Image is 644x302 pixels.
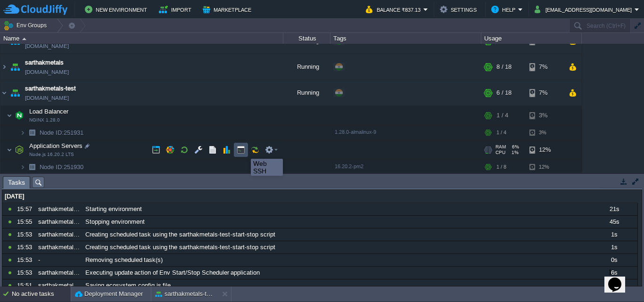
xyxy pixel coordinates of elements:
div: 1 / 4 [496,125,506,140]
img: AMDAwAAAACH5BAEAAAAALAAAAAABAAEAAAICRAEAOw== [25,160,39,174]
span: Load Balancer [28,107,70,115]
img: AMDAwAAAACH5BAEAAAAALAAAAAABAAEAAAICRAEAOw== [20,125,25,140]
div: 15:53 [17,254,35,266]
span: Stopping environment [85,218,145,226]
img: CloudJiffy [3,4,67,16]
div: Status [284,33,330,44]
div: 8 / 18 [496,54,512,80]
div: 7% [529,80,560,106]
button: New Environment [85,4,150,15]
span: CPU [495,150,505,155]
span: 251931 [39,129,85,137]
span: Creating scheduled task using the sarthakmetals-test-start-stop script [85,230,275,239]
span: Node.js 16.20.2 LTS [29,152,74,157]
button: Import [159,4,194,15]
div: 15:57 [17,203,35,215]
div: [DATE] [2,190,637,203]
span: Starting environment [85,205,142,213]
span: 16.20.2-pm2 [335,163,363,169]
button: Balance ₹837.13 [366,4,423,15]
img: AMDAwAAAACH5BAEAAAAALAAAAAABAAEAAAICRAEAOw== [8,80,22,106]
span: 1.28.0-almalinux-9 [335,129,376,135]
button: [EMAIL_ADDRESS][DOMAIN_NAME] [535,4,635,15]
div: 0s [591,254,637,266]
a: sarthakmetals [25,58,64,67]
div: 15:51 [17,279,35,292]
div: No active tasks [12,286,71,302]
div: 38s [591,279,637,292]
span: Creating scheduled task using the sarthakmetals-test-start-stop script [85,243,275,252]
img: AMDAwAAAACH5BAEAAAAALAAAAAABAAEAAAICRAEAOw== [13,140,26,159]
div: sarthakmetals-test [36,267,82,279]
div: sarthakmetals-test [36,241,82,253]
span: RAM [495,144,506,150]
div: 15:55 [17,216,35,228]
a: Node ID:251930 [39,163,85,171]
button: sarthakmetals-test [155,289,215,299]
a: Load BalancerNGINX 1.28.0 [28,108,70,115]
img: AMDAwAAAACH5BAEAAAAALAAAAAABAAEAAAICRAEAOw== [7,106,12,125]
span: Node ID: [40,163,64,171]
div: 15:53 [17,267,35,279]
div: 12% [529,140,560,159]
img: AMDAwAAAACH5BAEAAAAALAAAAAABAAEAAAICRAEAOw== [20,160,25,174]
span: 1% [509,150,519,155]
img: AMDAwAAAACH5BAEAAAAALAAAAAABAAEAAAICRAEAOw== [7,140,12,159]
button: Deployment Manager [75,289,143,299]
a: Application ServersNode.js 16.20.2 LTS [28,142,84,149]
div: sarthakmetals-test [36,203,82,215]
div: Usage [482,33,581,44]
button: Env Groups [3,19,50,32]
div: 12% [529,160,560,174]
button: Marketplace [203,4,254,15]
a: sarthakmetals-test [25,84,76,93]
div: Web SSH [253,160,281,175]
div: 6s [591,267,637,279]
div: 7% [529,54,560,80]
div: 1 / 8 [496,160,506,174]
span: Node ID: [40,129,64,136]
iframe: chat widget [604,264,635,293]
div: Running [283,54,330,80]
span: 251930 [39,163,85,171]
img: AMDAwAAAACH5BAEAAAAALAAAAAABAAEAAAICRAEAOw== [0,80,8,106]
div: sarthakmetals-test [36,229,82,241]
img: AMDAwAAAACH5BAEAAAAALAAAAAABAAEAAAICRAEAOw== [0,54,8,80]
img: AMDAwAAAACH5BAEAAAAALAAAAAABAAEAAAICRAEAOw== [25,125,39,140]
a: [DOMAIN_NAME] [25,41,69,51]
div: 1s [591,241,637,253]
span: Executing update action of Env Start/Stop Scheduler application [85,269,260,277]
a: [DOMAIN_NAME] [25,67,69,77]
div: 1s [591,229,637,241]
div: 1 / 4 [496,106,508,125]
div: sarthakmetals-test [36,216,82,228]
div: 45s [591,216,637,228]
div: 3% [529,106,560,125]
span: NGINX 1.28.0 [29,117,60,123]
img: AMDAwAAAACH5BAEAAAAALAAAAAABAAEAAAICRAEAOw== [8,54,22,80]
div: Tags [331,33,481,44]
span: Saving ecosystem.config.js file [85,281,171,290]
button: Settings [440,4,479,15]
div: 15:53 [17,229,35,241]
div: sarthakmetals-test [36,279,82,292]
a: [DOMAIN_NAME] [25,93,69,103]
button: Help [491,4,518,15]
span: Tasks [8,177,25,188]
span: Application Servers [28,142,84,150]
div: - [36,254,82,266]
a: Node ID:251931 [39,129,85,137]
div: Name [1,33,283,44]
div: 21s [591,203,637,215]
span: Removing scheduled task(s) [85,256,163,264]
div: Running [283,80,330,106]
div: 6 / 18 [496,80,512,106]
img: AMDAwAAAACH5BAEAAAAALAAAAAABAAEAAAICRAEAOw== [22,38,26,40]
img: AMDAwAAAACH5BAEAAAAALAAAAAABAAEAAAICRAEAOw== [13,106,26,125]
span: 6% [510,144,519,150]
div: 3% [529,125,560,140]
div: 15:53 [17,241,35,253]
